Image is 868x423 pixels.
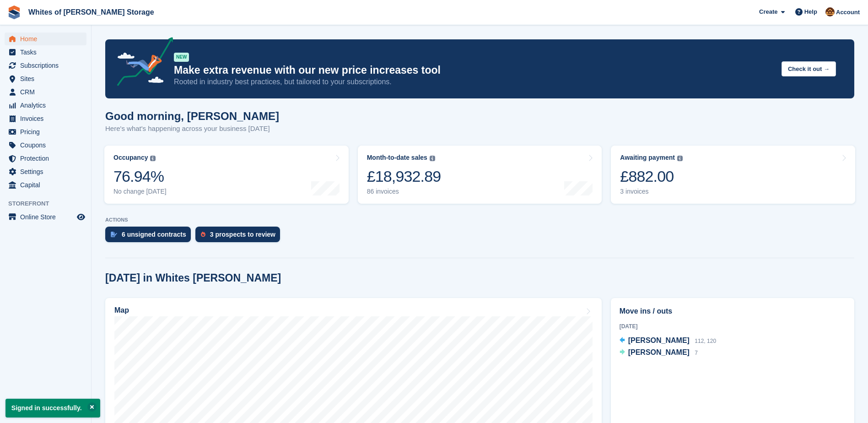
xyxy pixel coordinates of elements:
p: Signed in successfully. [5,399,100,418]
a: Preview store [75,211,86,222]
img: price-adjustments-announcement-icon-8257ccfd72463d97f412b2fc003d46551f7dbcb40ab6d574587a9cd5c0d94... [109,37,173,89]
img: Eddie White [825,7,835,16]
span: Capital [20,179,75,191]
a: menu [5,179,86,191]
a: Whites of [PERSON_NAME] Storage [25,5,158,20]
span: Home [20,33,75,45]
p: Make extra revenue with our new price increases tool [174,64,774,77]
a: menu [5,211,86,223]
a: menu [5,152,86,165]
img: icon-info-grey-7440780725fd019a000dd9b08b2336e03edf1995a4989e88bcd33f0948082b44.svg [677,156,683,161]
a: menu [5,139,86,152]
div: Occupancy [113,154,148,162]
a: Awaiting payment £882.00 3 invoices [611,146,855,204]
p: Here's what's happening across your business [DATE] [105,124,279,134]
a: menu [5,86,86,98]
span: Subscriptions [20,59,75,72]
span: Analytics [20,99,75,112]
div: NEW [174,53,189,62]
a: menu [5,99,86,112]
div: Month-to-date sales [367,154,427,162]
a: menu [5,72,86,85]
p: Rooted in industry best practices, but tailored to your subscriptions. [174,77,774,87]
button: Check it out → [782,61,836,76]
a: menu [5,46,86,59]
h2: Map [114,306,129,315]
span: Pricing [20,125,75,138]
div: No change [DATE] [113,188,167,195]
span: Coupons [20,139,75,152]
a: [PERSON_NAME] 112, 120 [620,335,716,347]
a: [PERSON_NAME] 7 [620,347,698,359]
span: Storefront [8,199,91,208]
p: ACTIONS [105,217,854,223]
a: Occupancy 76.94% No change [DATE] [104,146,349,204]
a: menu [5,112,86,125]
div: 76.94% [113,167,167,186]
span: Invoices [20,112,75,125]
span: 7 [695,350,698,356]
a: menu [5,59,86,72]
h1: Good morning, [PERSON_NAME] [105,110,279,122]
span: Help [804,7,817,16]
span: 112, 120 [695,338,716,344]
div: [DATE] [620,322,846,331]
div: 3 prospects to review [210,231,275,238]
a: menu [5,165,86,178]
span: Create [759,7,777,16]
a: 3 prospects to review [195,227,285,247]
span: Tasks [20,46,75,59]
span: Protection [20,152,75,165]
div: £18,932.89 [367,167,441,186]
img: icon-info-grey-7440780725fd019a000dd9b08b2336e03edf1995a4989e88bcd33f0948082b44.svg [150,156,156,161]
h2: Move ins / outs [620,306,846,317]
span: [PERSON_NAME] [628,336,690,344]
div: 3 invoices [620,188,683,195]
a: menu [5,125,86,138]
h2: [DATE] in Whites [PERSON_NAME] [105,272,281,284]
span: Sites [20,72,75,85]
img: stora-icon-8386f47178a22dfd0bd8f6a31ec36ba5ce8667c1dd55bd0f319d3a0aa187defe.svg [7,5,21,19]
img: icon-info-grey-7440780725fd019a000dd9b08b2336e03edf1995a4989e88bcd33f0948082b44.svg [430,156,435,161]
div: 6 unsigned contracts [122,231,186,238]
span: [PERSON_NAME] [628,348,690,356]
img: contract_signature_icon-13c848040528278c33f63329250d36e43548de30e8caae1d1a13099fd9432cc5.svg [111,232,117,237]
div: £882.00 [620,167,683,186]
div: Awaiting payment [620,154,675,162]
a: Month-to-date sales £18,932.89 86 invoices [358,146,602,204]
span: Settings [20,165,75,178]
span: CRM [20,86,75,98]
span: Account [836,8,860,17]
span: Online Store [20,211,75,223]
div: 86 invoices [367,188,441,195]
a: 6 unsigned contracts [105,227,195,247]
a: menu [5,33,86,45]
img: prospect-51fa495bee0391a8d652442698ab0144808aea92771e9ea1ae160a38d050c398.svg [201,232,205,237]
